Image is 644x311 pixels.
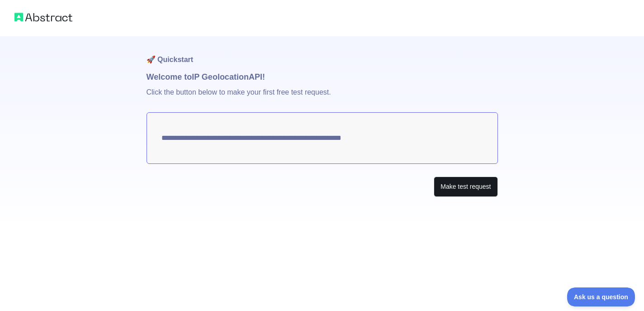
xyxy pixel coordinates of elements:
h1: 🚀 Quickstart [147,36,498,71]
p: Click the button below to make your first free test request. [147,83,498,112]
button: Make test request [434,177,497,197]
iframe: Toggle Customer Support [567,287,635,306]
img: Abstract logo [14,11,72,24]
h1: Welcome to IP Geolocation API! [147,71,498,83]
